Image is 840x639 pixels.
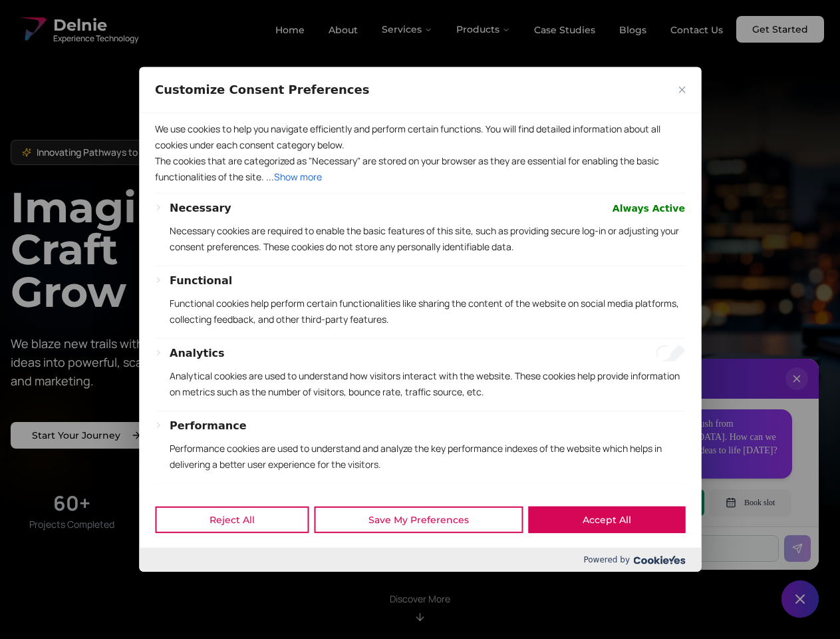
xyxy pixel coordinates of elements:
[155,153,685,185] p: The cookies that are categorized as "Necessary" are stored on your browser as they are essential ...
[170,368,685,400] p: Analytical cookies are used to understand how visitors interact with the website. These cookies h...
[274,169,322,185] button: Show more
[314,507,523,533] button: Save My Preferences
[155,507,309,533] button: Reject All
[170,441,685,473] p: Performance cookies are used to understand and analyze the key performance indexes of the website...
[170,223,685,255] p: Necessary cookies are required to enable the basic features of this site, such as providing secur...
[613,200,685,216] span: Always Active
[139,548,701,572] div: Powered by
[656,345,685,361] input: Enable Analytics
[155,82,369,98] span: Customize Consent Preferences
[170,200,231,216] button: Necessary
[170,418,247,434] button: Performance
[678,87,685,93] img: Close
[170,273,232,289] button: Functional
[170,345,225,361] button: Analytics
[170,296,685,327] p: Functional cookies help perform certain functionalities like sharing the content of the website o...
[633,556,685,564] img: Cookieyes logo
[528,507,685,533] button: Accept All
[155,121,685,153] p: We use cookies to help you navigate efficiently and perform certain functions. You will find deta...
